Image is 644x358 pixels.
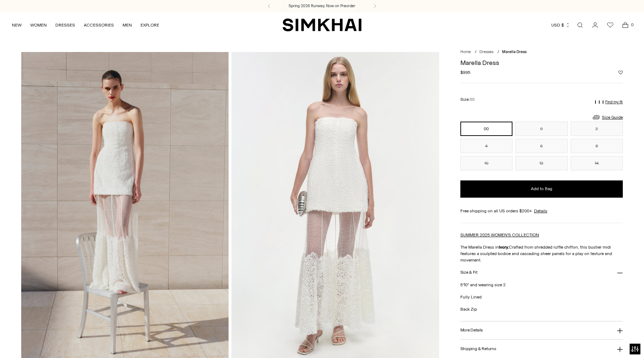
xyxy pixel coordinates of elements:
button: 00 [460,122,512,136]
a: SUMMER 2025 WOMEN'S COLLECTION [460,232,539,237]
a: MEN [123,17,132,33]
button: 4 [460,139,512,153]
span: Marella Dress [502,50,526,54]
span: Add to Bag [531,186,552,192]
a: Size Guide [592,113,623,122]
button: 6 [515,139,567,153]
p: The Marella Dress in Crafted from shredded ruffle chiffon, this bustier midi features a sculpted ... [460,244,623,263]
a: Home [460,50,471,54]
span: 00 [470,97,475,102]
button: Add to Bag [460,180,623,198]
div: / [475,49,477,55]
iframe: Sign Up via Text for Offers [6,331,72,352]
span: $995 [460,69,470,76]
strong: Ivory. [499,245,509,250]
label: Size: [460,96,475,103]
button: Shipping & Returns [460,340,623,358]
button: 14 [571,156,623,170]
span: 0 [629,22,635,28]
div: / [497,49,499,55]
button: 10 [460,156,512,170]
h3: More Details [460,328,483,333]
a: Open search modal [573,18,587,32]
a: Dresses [479,50,493,54]
a: Open cart modal [618,18,632,32]
button: 2 [571,122,623,136]
a: Spring 2026 Runway, Now on Preorder [289,3,355,9]
p: 5'10" and wearing size 2 [460,282,623,288]
a: Wishlist [603,18,617,32]
a: NEW [12,17,22,33]
a: ACCESSORIES [84,17,114,33]
p: Fully Lined [460,294,623,300]
h3: Shipping & Returns [460,347,496,351]
a: Go to the account page [588,18,602,32]
h3: Size & Fit [460,270,478,275]
a: WOMEN [30,17,47,33]
button: Size & Fit [460,263,623,282]
a: EXPLORE [141,17,159,33]
button: More Details [460,321,623,340]
h1: Marella Dress [460,60,623,66]
a: DRESSES [55,17,75,33]
div: Free shipping on all US orders $200+ [460,208,623,214]
nav: breadcrumbs [460,49,623,55]
button: 12 [515,156,567,170]
a: SIMKHAI [282,18,362,32]
button: 0 [515,122,567,136]
button: Add to Wishlist [618,70,623,75]
button: 8 [571,139,623,153]
p: Back Zip [460,306,623,312]
a: Details [534,208,547,214]
button: USD $ [551,17,570,33]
